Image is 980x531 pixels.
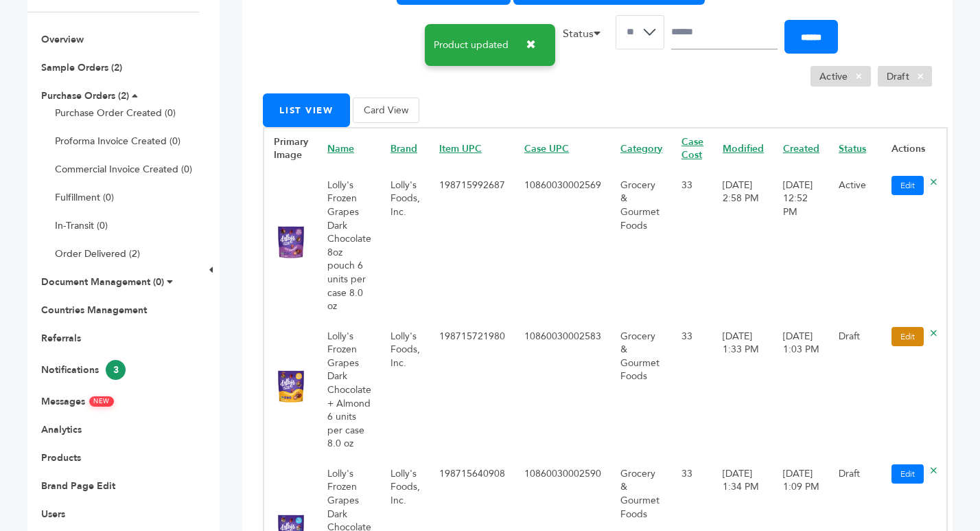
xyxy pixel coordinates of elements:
td: 33 [672,320,713,457]
a: Notifications3 [41,363,126,376]
a: Countries Management [41,304,147,317]
a: Name [327,142,354,155]
a: Edit [891,327,924,346]
a: Brand [390,142,417,155]
input: Search [671,15,778,49]
a: Document Management (0) [41,275,164,289]
td: Lolly's Frozen Grapes Dark Chocolate + Almond 6 units per case 8.0 oz [318,320,381,457]
td: Lolly's Foods, Inc. [381,320,430,457]
a: Commercial Invoice Created (0) [55,163,192,176]
td: [DATE] 1:03 PM [773,320,829,457]
a: Case Cost [681,135,703,162]
a: Brand Page Edit [41,479,115,493]
span: × [909,68,932,84]
li: Draft [878,66,932,87]
td: [DATE] 2:58 PM [713,169,773,320]
th: Primary Image [264,128,318,169]
td: 198715992687 [430,169,515,320]
img: No Image [274,368,308,406]
button: List View [263,93,350,127]
a: Item UPC [439,142,482,155]
td: Lolly's Frozen Grapes Dark Chocolate 8oz pouch 6 units per case 8.0 oz [318,169,381,320]
li: Active [810,66,871,87]
td: Grocery & Gourmet Foods [611,169,672,320]
span: 3 [106,360,126,380]
a: Sample Orders (2) [41,61,122,74]
td: 10860030002569 [515,169,611,320]
td: Lolly's Foods, Inc. [381,169,430,320]
a: Purchase Orders (2) [41,89,129,102]
td: 198715721980 [430,320,515,457]
img: No Image [274,223,308,262]
a: Edit [891,176,924,195]
td: Grocery & Gourmet Foods [611,320,672,457]
li: Status [556,25,616,49]
th: Actions [882,128,947,169]
a: Order Delivered (2) [55,247,140,260]
a: Users [41,508,65,521]
span: × [848,68,870,84]
span: Product updated [434,41,509,50]
button: ✖ [515,31,546,59]
a: Purchase Order Created (0) [55,106,176,120]
a: Status [839,142,866,155]
button: Card View [353,98,419,123]
a: Created [783,142,819,155]
a: Products [41,451,81,464]
a: Modified [723,142,764,155]
a: Overview [41,33,84,46]
td: [DATE] 1:33 PM [713,320,773,457]
a: Proforma Invoice Created (0) [55,135,180,148]
a: Referrals [41,332,81,345]
td: [DATE] 12:52 PM [773,169,829,320]
a: Fulfillment (0) [55,191,114,204]
a: In-Transit (0) [55,219,108,232]
a: Case UPC [524,142,569,155]
td: Active [829,169,882,320]
td: 10860030002583 [515,320,611,457]
a: Category [620,142,662,155]
a: Analytics [41,423,82,436]
td: 33 [672,169,713,320]
span: NEW [89,396,114,407]
a: MessagesNEW [41,395,114,408]
a: Edit [891,464,924,484]
td: Draft [829,320,882,457]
